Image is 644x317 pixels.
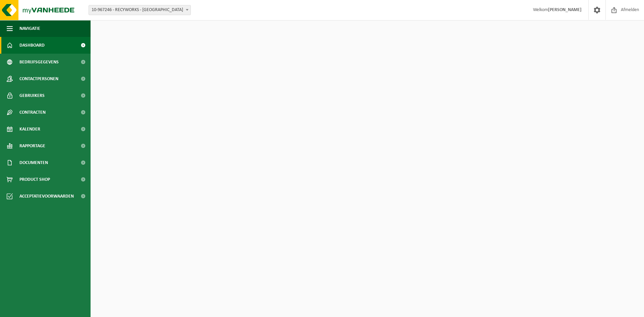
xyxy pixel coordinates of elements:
[19,70,58,87] span: Contactpersonen
[19,87,45,104] span: Gebruikers
[19,37,45,54] span: Dashboard
[19,54,59,70] span: Bedrijfsgegevens
[19,20,40,37] span: Navigatie
[89,5,191,15] span: 10-967246 - RECYWORKS - OOSTNIEUWKERKE
[19,121,40,138] span: Kalender
[89,5,191,15] span: 10-967246 - RECYWORKS - OOSTNIEUWKERKE
[19,154,48,171] span: Documenten
[19,188,74,205] span: Acceptatievoorwaarden
[19,171,50,188] span: Product Shop
[19,104,46,121] span: Contracten
[19,138,45,154] span: Rapportage
[548,7,582,12] strong: [PERSON_NAME]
